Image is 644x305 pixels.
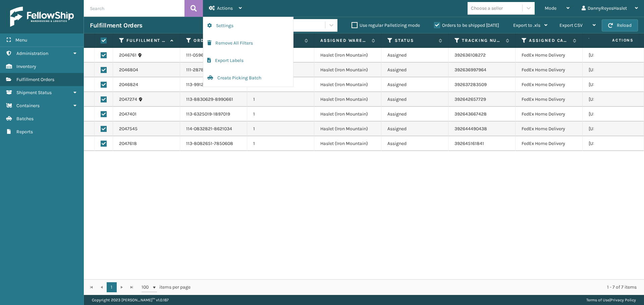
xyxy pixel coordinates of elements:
[119,140,137,147] a: 2047618
[119,81,138,88] a: 2046824
[194,37,234,44] label: Order Number
[126,37,167,44] label: Fulfillment Order Id
[16,77,54,82] span: Fulfillment Orders
[203,69,293,87] button: Create Picking Batch
[516,107,583,122] td: FedEx Home Delivery
[247,122,314,136] td: 1
[454,111,487,117] a: 392643667428
[314,122,381,136] td: Haslet (Iron Mountain)
[92,295,169,305] p: Copyright 2023 [PERSON_NAME]™ v 1.0.187
[586,295,636,305] div: |
[107,282,117,292] a: 1
[381,107,448,122] td: Assigned
[516,63,583,77] td: FedEx Home Delivery
[454,141,484,146] a: 392645161841
[180,136,247,151] td: 113-8082651-7850608
[352,22,420,28] label: Use regular Palletizing mode
[591,35,638,46] span: Actions
[516,77,583,92] td: FedEx Home Delivery
[90,21,142,29] h3: Fulfillment Orders
[516,122,583,136] td: FedEx Home Delivery
[314,48,381,63] td: Haslet (Iron Mountain)
[180,122,247,136] td: 114-0832821-8621034
[462,37,502,44] label: Tracking Number
[395,37,435,44] label: Status
[529,37,570,44] label: Assigned Carrier Service
[586,298,609,302] a: Terms of Use
[381,92,448,107] td: Assigned
[119,67,138,73] a: 2046804
[180,92,247,107] td: 113-8830629-8990661
[203,17,293,34] button: Settings
[314,92,381,107] td: Haslet (Iron Mountain)
[142,284,152,291] span: 100
[180,63,247,77] td: 111-2878656-9599456
[314,107,381,122] td: Haslet (Iron Mountain)
[610,298,636,302] a: Privacy Policy
[16,51,48,56] span: Administration
[545,5,556,11] span: Mode
[516,136,583,151] td: FedEx Home Delivery
[16,90,52,95] span: Shipment Status
[200,284,637,291] div: 1 - 7 of 7 items
[602,19,638,31] button: Reload
[434,22,499,28] label: Orders to be shipped [DATE]
[320,37,368,44] label: Assigned Warehouse
[454,96,486,102] a: 392642657729
[247,92,314,107] td: 1
[513,22,540,28] span: Export to .xls
[454,52,486,58] a: 392636108272
[16,116,34,122] span: Batches
[471,5,503,12] div: Choose a seller
[203,34,293,52] button: Remove All Filters
[559,22,583,28] span: Export CSV
[217,5,233,11] span: Actions
[180,77,247,92] td: 113-9912055-4233801
[180,107,247,122] td: 113-6325019-1897019
[454,126,487,132] a: 392644490438
[119,52,137,59] a: 2046761
[381,136,448,151] td: Assigned
[16,129,33,135] span: Reports
[454,82,487,87] a: 392637283509
[119,126,138,132] a: 2047545
[16,103,40,108] span: Containers
[314,77,381,92] td: Haslet (Iron Mountain)
[314,63,381,77] td: Haslet (Iron Mountain)
[15,37,27,43] span: Menu
[180,48,247,63] td: 111-0596946-9028258
[247,107,314,122] td: 1
[516,92,583,107] td: FedEx Home Delivery
[16,64,36,69] span: Inventory
[381,77,448,92] td: Assigned
[381,48,448,63] td: Assigned
[381,63,448,77] td: Assigned
[516,48,583,63] td: FedEx Home Delivery
[247,136,314,151] td: 1
[119,96,137,103] a: 2047274
[142,282,191,292] span: items per page
[10,7,74,27] img: logo
[314,136,381,151] td: Haslet (Iron Mountain)
[119,111,137,118] a: 2047401
[381,122,448,136] td: Assigned
[454,67,486,73] a: 392636997964
[203,52,293,69] button: Export Labels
